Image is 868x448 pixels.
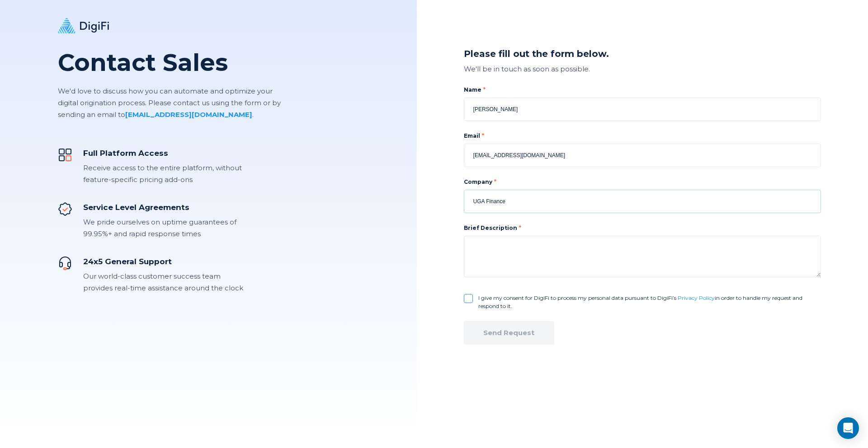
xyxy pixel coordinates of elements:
[83,202,243,213] div: Service Level Agreements
[83,162,243,186] div: Receive access to the entire platform, without feature-specific pricing add-ons
[837,417,859,439] div: Open Intercom Messenger
[464,224,521,231] label: Brief Description
[483,328,534,337] div: Send Request
[58,85,282,121] p: We'd love to discuss how you can automate and optimize your digital origination process. Please c...
[83,256,243,267] div: 24x5 General Support
[678,294,715,301] a: Privacy Policy
[464,178,821,186] label: Company
[83,148,243,159] div: Full Platform Access
[464,321,554,345] button: Send Request
[58,49,282,76] h1: Contact Sales
[464,86,821,94] label: Name
[464,132,821,140] label: Email
[83,271,243,294] div: Our world-class customer success team provides real-time assistance around the clock
[83,216,243,240] div: We pride ourselves on uptime guarantees of 99.95%+ and rapid response times
[125,110,252,119] a: [EMAIL_ADDRESS][DOMAIN_NAME]
[478,294,821,310] label: I give my consent for DigiFi to process my personal data pursuant to DigiFi’s in order to handle ...
[464,63,821,75] div: We'll be in touch as soon as possible.
[464,47,821,61] div: Please fill out the form below.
